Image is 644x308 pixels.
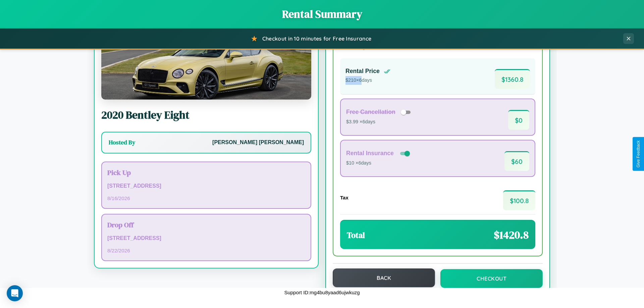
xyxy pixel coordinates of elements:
[107,220,305,230] h3: Drop Off
[107,246,305,255] p: 8 / 22 / 2026
[508,110,529,130] span: $ 0
[346,150,394,157] h4: Rental Insurance
[262,35,371,42] span: Checkout in 10 minutes for Free Insurance
[284,288,360,297] p: Support ID: mg4bu8yaad6ujwkuzg
[440,269,543,288] button: Checkout
[333,268,435,287] button: Back
[346,118,413,126] p: $3.99 × 6 days
[347,230,365,241] h3: Total
[7,7,637,21] h1: Rental Summary
[495,69,530,89] span: $ 1360.8
[107,181,305,191] p: [STREET_ADDRESS]
[494,228,529,242] span: $ 1420.8
[212,138,304,147] p: [PERSON_NAME] [PERSON_NAME]
[107,168,305,177] h3: Pick Up
[504,151,529,171] span: $ 60
[7,285,23,301] div: Open Intercom Messenger
[503,190,535,210] span: $ 100.8
[109,138,135,146] h3: Hosted By
[101,108,311,122] h2: 2020 Bentley Eight
[101,33,311,100] img: Bentley Eight
[107,194,305,203] p: 8 / 16 / 2026
[345,68,380,75] h4: Rental Price
[345,76,390,85] p: $ 210 × 6 days
[636,140,641,168] div: Give Feedback
[346,159,411,168] p: $10 × 6 days
[346,109,395,116] h4: Free Cancellation
[340,195,348,200] h4: Tax
[107,234,305,243] p: [STREET_ADDRESS]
